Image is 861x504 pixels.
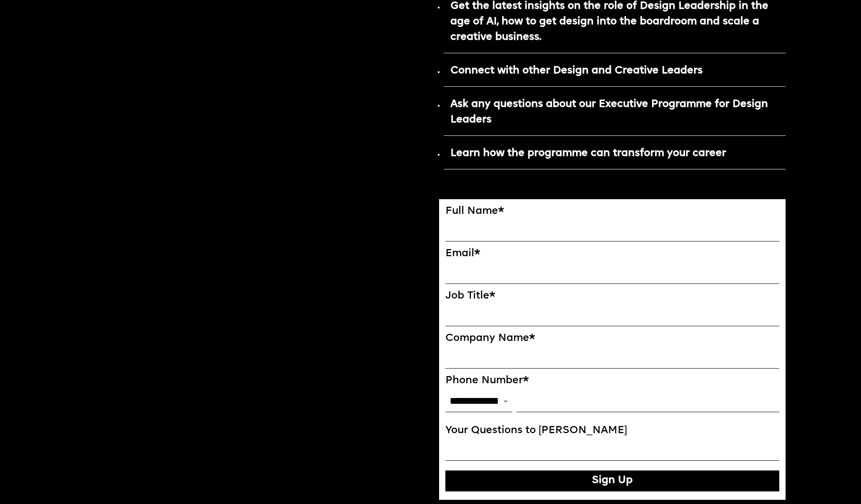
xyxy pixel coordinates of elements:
strong: Ask any questions about our Executive Programme for Design Leaders [450,99,768,125]
button: Sign Up [445,470,780,491]
strong: Learn how the programme can transform your career [450,148,726,158]
label: Company Name [445,333,780,345]
strong: Get the latest insights on the role of Design Leadership in the age of AI, how to get design into... [450,1,768,42]
label: Phone Number [445,375,780,387]
label: Job Title [445,290,780,303]
label: Email [445,248,780,260]
label: Full Name [445,205,780,218]
label: Your Questions to [PERSON_NAME] [445,425,780,437]
strong: Connect with other Design and Creative Leaders [450,66,703,76]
